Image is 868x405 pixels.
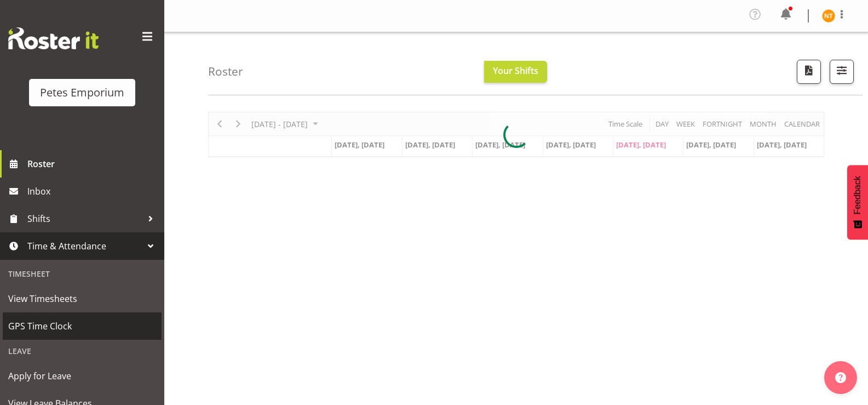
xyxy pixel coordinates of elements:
[835,372,846,383] img: help-xxl-2.png
[493,65,538,77] span: Your Shifts
[8,290,156,307] span: View Timesheets
[830,60,854,84] button: Filter Shifts
[847,165,868,239] button: Feedback - Show survey
[853,176,863,214] span: Feedback
[27,156,159,172] span: Roster
[8,368,156,384] span: Apply for Leave
[27,210,142,227] span: Shifts
[27,183,159,199] span: Inbox
[3,362,162,390] a: Apply for Leave
[797,60,821,84] button: Download a PDF of the roster according to the set date range.
[8,318,156,334] span: GPS Time Clock
[27,238,142,254] span: Time & Attendance
[3,285,162,312] a: View Timesheets
[3,340,162,362] div: Leave
[3,263,162,285] div: Timesheet
[3,312,162,340] a: GPS Time Clock
[822,9,835,22] img: nicole-thomson8388.jpg
[8,27,99,49] img: Rosterit website logo
[208,65,243,78] h4: Roster
[484,61,547,83] button: Your Shifts
[40,84,124,101] div: Petes Emporium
